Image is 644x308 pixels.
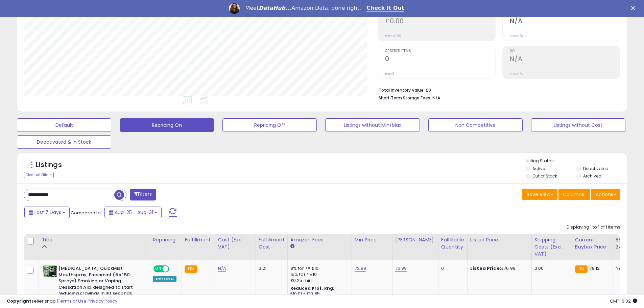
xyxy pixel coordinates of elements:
[395,265,407,272] a: 76.99
[104,207,162,218] button: Aug-25 - Aug-31
[185,236,212,243] div: Fulfillment
[154,266,163,272] span: ON
[385,34,401,38] small: Prev: £0.00
[58,265,141,305] b: [MEDICAL_DATA] QuickMist Mouthspray, Freshmint (6 x 150 Sprays) Smoking or Vaping Cessation Aid, ...
[325,118,420,132] button: Listings without Min/Max
[510,17,620,26] h2: N/A
[259,236,285,251] div: Fulfillment Cost
[17,135,111,149] button: Deactivated & In Stock
[7,298,31,304] strong: Copyright
[470,236,529,243] div: Listed Price
[470,265,526,271] div: £76.99
[441,265,462,271] div: 0
[153,276,176,282] div: Amazon AI
[58,298,87,304] a: Terms of Use
[71,210,102,216] span: Compared to:
[591,189,620,200] button: Actions
[259,5,291,11] i: DataHub...
[43,265,57,277] img: 517ZQihZ+gL._SL40_.jpg
[259,265,282,271] div: 3.21
[616,236,640,251] div: BB Share 24h.
[441,236,464,251] div: Fulfillable Quantity
[558,189,590,200] button: Columns
[531,118,625,132] button: Listings without Cost
[510,55,620,64] h2: N/A
[218,236,253,251] div: Cost (Exc. VAT)
[290,236,349,243] div: Amazon Fees
[185,265,197,273] small: FBA
[290,265,347,271] div: 8% for <= £10
[385,55,495,64] h2: 0
[153,236,179,243] div: Repricing
[379,87,425,93] b: Total Inventory Value:
[616,265,638,271] div: N/A
[510,72,523,76] small: Prev: N/A
[532,166,545,171] label: Active
[610,298,637,304] span: 2025-09-8 10:02 GMT
[583,166,609,171] label: Deactivated
[432,95,440,101] span: N/A
[355,236,389,243] div: Min Price
[526,158,627,164] p: Listing States:
[34,209,61,216] span: Last 7 Days
[563,191,584,198] span: Columns
[7,298,117,305] div: seller snap | |
[522,189,557,200] button: Save View
[115,209,153,216] span: Aug-25 - Aug-31
[385,17,495,26] h2: £0.00
[534,236,569,258] div: Shipping Costs (Exc. VAT)
[42,236,147,243] div: Title
[17,118,111,132] button: Default
[24,172,54,178] div: Clear All Filters
[88,298,117,304] a: Privacy Policy
[130,189,156,200] button: Filters
[567,224,620,231] div: Displaying 1 to 1 of 1 items
[385,49,495,53] span: Ordered Items
[583,173,601,179] label: Archived
[385,72,395,76] small: Prev: 0
[290,278,347,284] div: £0.25 min
[290,271,347,278] div: 15% for > £10
[510,34,523,38] small: Prev: N/A
[575,236,610,251] div: Current Buybox Price
[355,265,366,272] a: 72.99
[168,266,179,272] span: OFF
[631,6,638,10] div: Close
[379,95,431,101] b: Short Term Storage Fees:
[229,3,240,14] img: Profile image for Georgie
[379,86,615,94] li: £0
[575,265,588,273] small: FBA
[290,243,294,250] small: Amazon Fees.
[470,265,501,271] b: Listed Price:
[24,207,70,218] button: Last 7 Days
[510,49,620,53] span: ROI
[532,173,557,179] label: Out of Stock
[120,118,214,132] button: Repricing On
[395,236,435,243] div: [PERSON_NAME]
[534,265,567,271] div: 0.00
[366,5,404,12] a: Check It Out
[218,265,226,272] a: N/A
[245,5,361,11] div: Meet Amazon Data, done right.
[222,118,317,132] button: Repricing Off
[290,285,335,291] b: Reduced Prof. Rng.
[36,160,62,170] h5: Listings
[589,265,600,271] span: 78.12
[428,118,523,132] button: Non Competitive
